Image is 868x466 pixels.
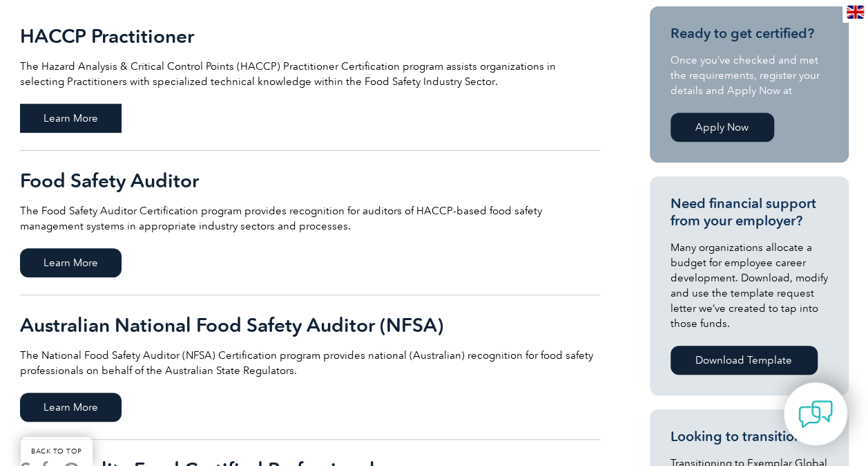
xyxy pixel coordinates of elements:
p: The Hazard Analysis & Critical Control Points (HACCP) Practitioner Certification program assists ... [20,59,600,89]
p: The National Food Safety Auditor (NFSA) Certification program provides national (Australian) reco... [20,348,600,378]
img: en [847,6,864,19]
h3: Ready to get certified? [671,25,828,42]
a: BACK TO TOP [21,437,93,466]
a: Australian National Food Safety Auditor (NFSA) The National Food Safety Auditor (NFSA) Certificat... [20,295,600,440]
h2: HACCP Practitioner [20,25,600,47]
a: HACCP Practitioner The Hazard Analysis & Critical Control Points (HACCP) Practitioner Certificati... [20,6,600,151]
a: Food Safety Auditor The Food Safety Auditor Certification program provides recognition for audito... [20,151,600,295]
a: Download Template [671,346,818,375]
img: contact-chat.png [798,397,833,431]
a: Apply Now [671,113,774,142]
p: Once you’ve checked and met the requirements, register your details and Apply Now at [671,53,828,98]
p: The Food Safety Auditor Certification program provides recognition for auditors of HACCP-based fo... [20,203,600,234]
h3: Need financial support from your employer? [671,195,828,230]
span: Learn More [20,248,122,277]
h2: Food Safety Auditor [20,169,600,192]
p: Many organizations allocate a budget for employee career development. Download, modify and use th... [671,240,828,331]
h2: Australian National Food Safety Auditor (NFSA) [20,314,600,336]
span: Learn More [20,393,122,422]
h3: Looking to transition? [671,428,828,445]
span: Learn More [20,104,122,133]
